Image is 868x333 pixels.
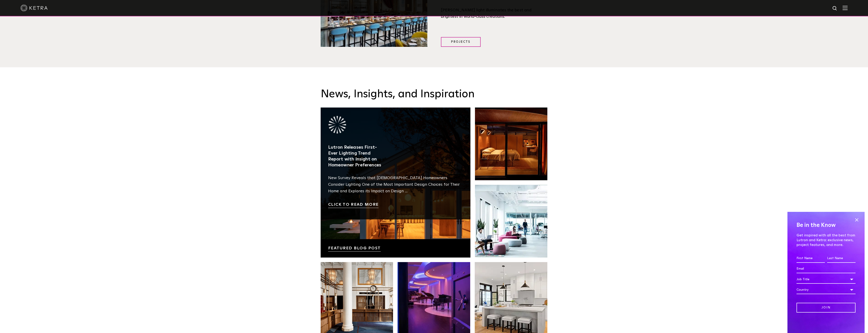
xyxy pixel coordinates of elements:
a: Projects [441,37,481,47]
div: Job Title [797,275,856,284]
input: Email [797,265,856,273]
div: Country [797,285,856,294]
input: Join [797,303,856,313]
h4: Be in the Know [797,221,856,230]
img: ketra-logo-2019-white [20,5,48,11]
p: Get inspired with all the best from Lutron and Ketra: exclusive news, project features, and more. [797,233,856,247]
h3: News, Insights, and Inspiration [321,88,548,101]
input: First Name [797,254,825,263]
img: search icon [832,6,838,11]
img: Hamburger%20Nav.svg [843,6,848,10]
input: Last Name [827,254,856,263]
